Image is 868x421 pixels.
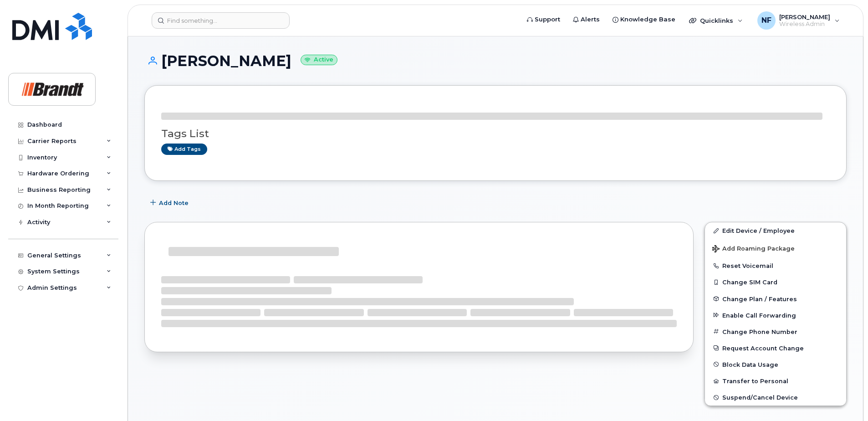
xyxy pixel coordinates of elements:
[161,144,207,155] a: Add tags
[722,312,796,318] span: Enable Call Forwarding
[161,128,830,139] h3: Tags List
[705,222,846,239] a: Edit Device / Employee
[705,307,846,323] button: Enable Call Forwarding
[705,274,846,290] button: Change SIM Card
[705,257,846,274] button: Reset Voicemail
[705,323,846,340] button: Change Phone Number
[705,340,846,356] button: Request Account Change
[301,55,337,65] small: Active
[712,245,795,254] span: Add Roaming Package
[705,373,846,389] button: Transfer to Personal
[144,195,196,211] button: Add Note
[705,389,846,406] button: Suspend/Cancel Device
[705,291,846,307] button: Change Plan / Features
[705,239,846,257] button: Add Roaming Package
[722,394,798,401] span: Suspend/Cancel Device
[144,53,847,69] h1: [PERSON_NAME]
[705,356,846,373] button: Block Data Usage
[722,295,797,302] span: Change Plan / Features
[159,199,189,207] span: Add Note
